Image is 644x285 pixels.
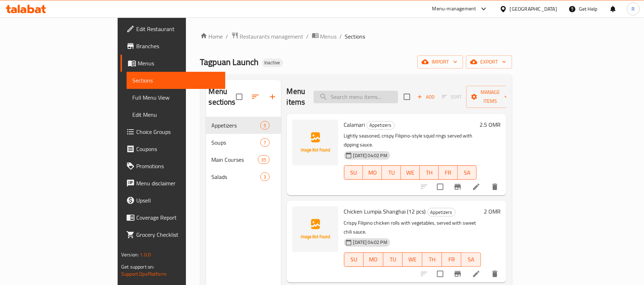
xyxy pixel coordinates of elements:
[262,59,283,67] div: Inactive
[466,86,514,108] button: Manage items
[417,55,463,69] button: import
[121,157,225,175] a: Promotions
[212,155,258,164] span: Main Courses
[472,57,506,66] span: export
[344,119,365,130] span: Calamari
[121,262,154,271] span: Get support on:
[461,252,481,267] button: SA
[383,252,403,267] button: TU
[212,138,261,147] span: Soups
[121,55,225,72] a: Menus
[136,230,220,239] span: Grocery Checklist
[385,167,398,178] span: TU
[206,114,281,188] nav: Menu sections
[340,32,342,41] li: /
[427,208,456,216] div: Appetizers
[404,167,417,178] span: WE
[461,167,474,178] span: SA
[366,167,379,178] span: MO
[484,206,501,216] h6: 2 OMR
[206,117,281,134] div: Appetizers5
[247,88,264,105] span: Sort sections
[631,5,635,13] span: R
[132,110,220,119] span: Edit Menu
[367,121,394,129] span: Appetizers
[344,219,481,236] p: Crispy Filipino chicken rolls with vegetables, served with sweet chili sauce.
[445,254,459,265] span: FR
[121,192,225,209] a: Upsell
[425,254,439,265] span: TH
[367,121,395,130] div: Appetizers
[437,91,466,102] span: Select section first
[386,254,400,265] span: TU
[212,121,261,130] span: Appetizers
[260,138,269,147] div: items
[261,174,269,180] span: 3
[121,37,225,55] a: Branches
[345,32,365,41] span: Sections
[399,89,414,104] span: Select section
[449,178,466,195] button: Branch-specific-item
[449,265,466,282] button: Branch-specific-item
[231,32,304,41] a: Restaurants management
[306,32,309,41] li: /
[206,134,281,151] div: Soups7
[132,93,220,102] span: Full Menu View
[136,162,220,170] span: Promotions
[136,145,220,153] span: Coupons
[121,175,225,192] a: Menu disclaimer
[136,179,220,187] span: Menu disclaimer
[121,20,225,37] a: Edit Restaurant
[403,252,422,267] button: WE
[350,152,390,159] span: [DATE] 04:02 PM
[347,254,361,265] span: SU
[439,165,458,180] button: FR
[206,168,281,185] div: Salads3
[232,89,247,104] span: Select all sections
[510,5,557,13] div: [GEOGRAPHIC_DATA]
[121,269,167,279] a: Support.OpsPlatform
[136,127,220,136] span: Choice Groups
[347,167,360,178] span: SU
[433,179,448,194] span: Select to update
[401,165,420,180] button: WE
[442,167,455,178] span: FR
[433,266,448,281] span: Select to update
[261,122,269,129] span: 5
[420,165,439,180] button: TH
[472,182,481,191] a: Edit menu item
[200,32,512,41] nav: breadcrumb
[344,206,426,217] span: Chicken Lumpia Shanghai (12 pcs)
[486,178,503,195] button: delete
[466,55,512,69] button: export
[200,54,259,70] span: Tagpuan Launch
[136,25,220,33] span: Edit Restaurant
[472,270,481,278] a: Edit menu item
[121,226,225,243] a: Grocery Checklist
[127,72,225,89] a: Sections
[442,252,462,267] button: FR
[261,139,269,146] span: 7
[136,213,220,222] span: Coverage Report
[382,165,401,180] button: TU
[344,131,477,149] p: Lightly seasoned, crispy Filipino-style squid rings served with dipping sauce.
[314,91,398,103] input: search
[260,121,269,130] div: items
[121,250,139,259] span: Version:
[432,5,476,13] div: Menu-management
[364,252,383,267] button: MO
[262,60,283,66] span: Inactive
[127,106,225,123] a: Edit Menu
[136,42,220,50] span: Branches
[367,254,380,265] span: MO
[136,196,220,205] span: Upsell
[486,265,503,282] button: delete
[292,206,338,252] img: Chicken Lumpia Shanghai (12 pcs)
[312,32,337,41] a: Menus
[320,32,337,41] span: Menus
[258,155,269,164] div: items
[121,123,225,140] a: Choice Groups
[264,88,281,105] button: Add section
[132,76,220,85] span: Sections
